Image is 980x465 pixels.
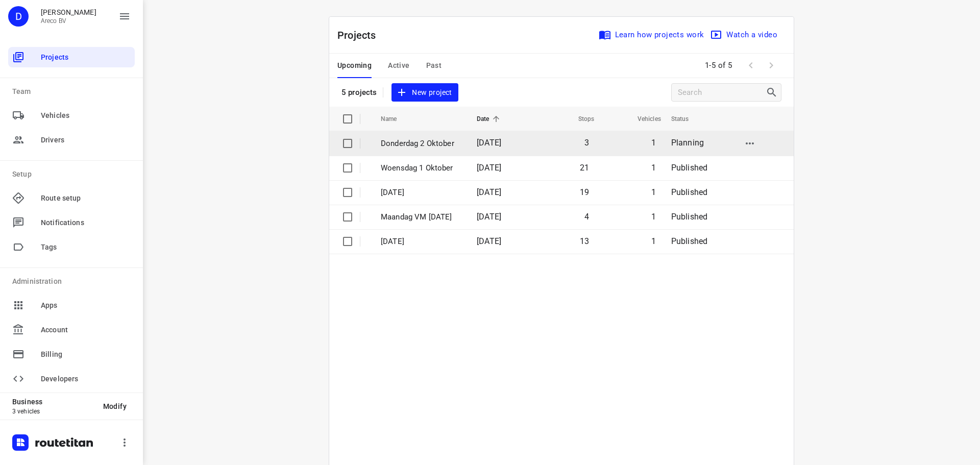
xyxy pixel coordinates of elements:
p: Business [12,398,95,406]
span: [DATE] [477,163,501,173]
span: 3 [584,138,589,148]
div: Drivers [8,130,135,150]
p: Setup [12,169,135,180]
span: Tags [41,242,131,253]
span: Modify [103,402,127,410]
span: 21 [580,163,589,173]
input: Search projects [678,85,766,101]
div: Vehicles [8,105,135,126]
span: Name [381,113,410,125]
span: 19 [580,187,589,197]
div: Tags [8,237,135,257]
p: Didier Evrard [41,8,96,16]
span: Developers [41,374,131,384]
span: 1 [651,187,656,197]
p: Administration [12,276,135,287]
span: Status [671,113,702,125]
div: D [8,6,29,27]
p: 3 vehicles [12,408,95,415]
span: 1 [651,163,656,173]
div: Projects [8,47,135,67]
span: 4 [584,212,589,222]
span: Published [671,187,708,197]
span: Route setup [41,193,131,204]
span: Published [671,212,708,222]
div: Developers [8,369,135,389]
span: Next Page [761,55,781,76]
span: Date [477,113,503,125]
span: Previous Page [741,55,761,76]
div: Apps [8,295,135,315]
span: Apps [41,300,131,311]
span: [DATE] [477,212,501,222]
span: [DATE] [477,236,501,246]
p: 5 projects [341,88,377,97]
div: Billing [8,344,135,364]
p: Donderdag 2 Oktober [381,138,461,150]
span: Drivers [41,135,131,145]
button: New project [391,83,458,102]
p: Areco BV [41,17,96,25]
div: Route setup [8,188,135,208]
span: 1 [651,236,656,246]
span: Projects [41,52,131,63]
span: Published [671,236,708,246]
p: Dinsdag 30 September [381,187,461,199]
span: Vehicles [624,113,661,125]
button: Modify [95,397,135,415]
div: Account [8,320,135,340]
p: Maandag VM 29 September [381,211,461,223]
p: Woensdag 1 Oktober [381,162,461,174]
span: New project [398,86,452,99]
span: 1 [651,212,656,222]
div: Search [766,86,781,99]
span: 1-5 of 5 [701,55,737,77]
p: Team [12,86,135,97]
span: Planning [671,138,704,148]
span: Notifications [41,217,131,228]
span: Published [671,163,708,173]
span: Billing [41,349,131,360]
p: Projects [337,28,384,43]
span: Past [426,59,442,72]
div: Notifications [8,212,135,233]
span: Upcoming [337,59,372,72]
span: 1 [651,138,656,148]
span: [DATE] [477,138,501,148]
span: Stops [565,113,595,125]
span: Account [41,325,131,335]
span: Active [388,59,409,72]
span: Vehicles [41,110,131,121]
span: 13 [580,236,589,246]
p: Donderdag 25 September [381,236,461,248]
span: [DATE] [477,187,501,197]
